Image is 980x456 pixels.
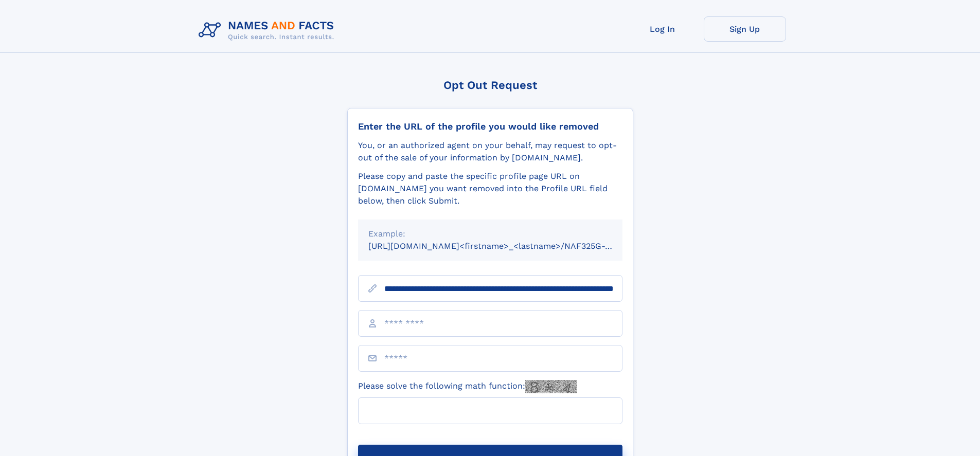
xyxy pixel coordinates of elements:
[368,241,642,251] small: [URL][DOMAIN_NAME]<firstname>_<lastname>/NAF325G-xxxxxxxx
[704,16,786,42] a: Sign Up
[358,121,622,132] div: Enter the URL of the profile you would like removed
[194,16,343,44] img: Logo Names and Facts
[621,16,704,42] a: Log In
[368,228,612,240] div: Example:
[358,170,622,207] div: Please copy and paste the specific profile page URL on [DOMAIN_NAME] you want removed into the Pr...
[358,380,577,393] label: Please solve the following math function:
[358,139,622,164] div: You, or an authorized agent on your behalf, may request to opt-out of the sale of your informatio...
[347,79,633,92] div: Opt Out Request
